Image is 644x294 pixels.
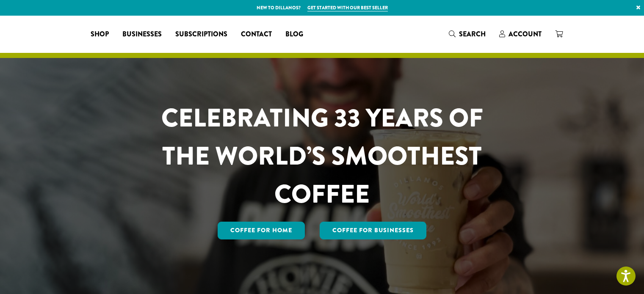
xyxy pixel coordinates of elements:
[509,29,542,39] span: Account
[459,29,486,39] span: Search
[307,4,388,11] a: Get started with our best seller
[175,29,227,40] span: Subscriptions
[241,29,272,40] span: Contact
[136,99,508,213] h1: CELEBRATING 33 YEARS OF THE WORLD’S SMOOTHEST COFFEE
[285,29,303,40] span: Blog
[218,222,305,239] a: Coffee for Home
[122,29,162,40] span: Businesses
[84,27,116,41] a: Shop
[320,222,426,239] a: Coffee For Businesses
[442,27,492,41] a: Search
[91,29,109,40] span: Shop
